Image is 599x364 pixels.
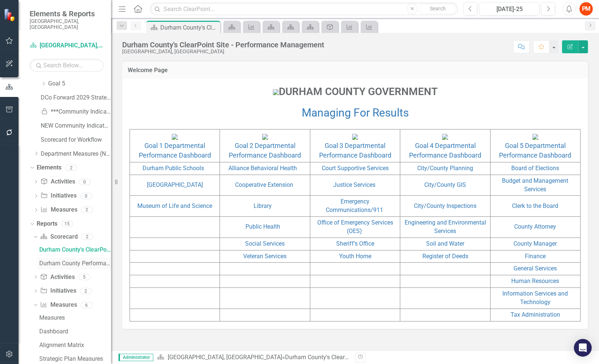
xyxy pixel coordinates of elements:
[245,240,285,247] a: Social Services
[482,5,537,14] div: [DATE]-25
[499,142,571,159] a: Goal 5 Departmental Performance Dashboard
[273,89,279,95] img: Logo.png
[48,80,111,88] a: Goal 5
[39,355,111,362] div: Strategic Plan Measures
[39,342,111,348] div: Alignment Matrix
[262,134,268,140] img: goal%202%20icon.PNG
[513,265,557,272] a: General Services
[4,9,17,21] img: ClearPoint Strategy
[40,273,74,282] a: Activities
[513,240,557,247] a: County Manager
[40,206,77,214] a: Measures
[243,253,287,260] a: Veteran Services
[150,3,458,16] input: Search ClearPoint...
[78,274,90,280] div: 5
[525,253,546,260] a: Finance
[273,85,438,98] span: DURHAM COUNTY GOVERNMENT
[409,142,481,159] a: Goal 4 Departmental Performance Dashboard
[137,202,212,209] a: Museum of Life and Science
[424,181,466,188] a: City/County GIS
[40,178,75,186] a: Activities
[352,134,358,140] img: goal%203%20icon.PNG
[333,181,375,188] a: Justice Services
[40,233,77,241] a: Scorecard
[39,314,111,321] div: Measures
[512,202,558,209] a: Clerk to the Board
[302,106,409,119] a: Managing For Results
[228,165,297,172] a: Alliance Behavioral Health
[30,41,104,50] a: [GEOGRAPHIC_DATA], [GEOGRAPHIC_DATA]
[30,59,104,72] input: Search Below...
[319,142,391,159] a: Goal 3 Departmental Performance Dashboard
[41,122,111,130] a: NEW Community Indicators
[422,253,468,260] a: Register of Deeds
[235,181,293,188] a: Cooperative Extension
[502,290,568,306] a: Information Services and Technology
[40,301,77,309] a: Measures
[479,2,539,16] button: [DATE]-25
[336,240,374,247] a: Sheriff's Office
[511,277,559,284] a: Human Resources
[442,134,448,140] img: goal%204%20icon.PNG
[128,67,582,74] h3: Welcome Page
[325,198,383,213] a: Emergency Communications/911
[37,220,57,228] a: Reports
[419,4,456,14] button: Search
[37,339,111,351] a: Alignment Matrix
[414,202,476,209] a: City/County Inspections
[339,253,371,260] a: Youth Home
[511,165,559,172] a: Board of Elections
[317,219,393,235] a: Office of Emergency Services (OES)
[65,165,77,171] div: 2
[39,260,111,267] div: Durham County Performance Management
[40,192,76,200] a: Initiatives
[41,150,111,158] a: Department Measures (New)
[37,326,111,337] a: Dashboard
[245,223,280,230] a: Public Health
[81,207,93,213] div: 2
[229,142,301,159] a: Goal 2 Departmental Performance Dashboard
[80,193,92,199] div: 0
[285,354,444,361] div: Durham County's ClearPoint Site - Performance Management
[37,312,111,324] a: Measures
[139,142,211,159] a: Goal 1 Departmental Performance Dashboard
[40,287,76,295] a: Initiatives
[579,2,593,16] button: PM
[30,18,104,30] small: [GEOGRAPHIC_DATA], [GEOGRAPHIC_DATA]
[118,354,153,361] span: Administrator
[81,302,93,308] div: 6
[41,136,111,144] a: Scorecard for Workflow
[41,94,111,102] a: DCo Forward 2029 Strategic Plan
[417,165,473,172] a: City/County Planning
[254,202,272,209] a: Library
[172,134,178,140] img: goal%201%20icon%20v2.PNG
[167,354,282,361] a: [GEOGRAPHIC_DATA], [GEOGRAPHIC_DATA]
[502,177,568,193] a: Budget and Management Services
[321,165,388,172] a: Court Supportive Services
[39,246,111,253] div: Durham County's ClearPoint Site - Performance Management
[404,219,486,235] a: Engineering and Environmental Services
[122,49,324,54] div: [GEOGRAPHIC_DATA], [GEOGRAPHIC_DATA]
[122,41,324,49] div: Durham County's ClearPoint Site - Performance Management
[426,240,464,247] a: Soil and Water
[532,134,538,140] img: goal%205%20icon.PNG
[430,6,446,11] span: Search
[61,221,73,227] div: 15
[514,223,556,230] a: County Attorney
[80,288,92,294] div: 2
[147,181,203,188] a: [GEOGRAPHIC_DATA]
[81,233,93,240] div: 2
[30,9,104,18] span: Elements & Reports
[39,328,111,335] div: Dashboard
[37,244,111,256] a: Durham County's ClearPoint Site - Performance Management
[160,23,218,32] div: Durham County's ClearPoint Site - Performance Management
[37,164,61,172] a: Elements
[511,311,560,318] a: Tax Administration
[79,179,91,185] div: 0
[157,353,349,362] div: »
[37,257,111,269] a: Durham County Performance Management
[574,339,592,357] div: Open Intercom Messenger
[143,165,204,172] a: Durham Public Schools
